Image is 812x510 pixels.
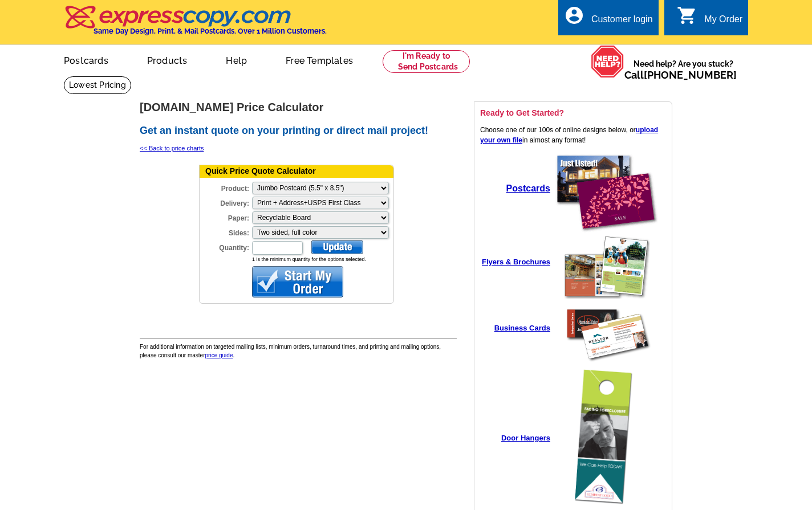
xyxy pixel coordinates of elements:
[94,27,327,35] h4: Same Day Design, Print, & Mail Postcards. Over 1 Million Customers.
[704,14,742,30] div: My Order
[205,352,233,358] a: price guide
[591,45,624,78] img: help
[200,210,251,223] label: Paper:
[564,5,584,26] i: account_circle
[553,227,661,235] a: create a postcard online
[140,344,441,358] span: For additional information on targeted mailing lists, minimum orders, turnaround times, and print...
[200,225,251,238] label: Sides:
[252,256,393,264] div: 1 is the minimum quantity for the options selected.
[644,69,737,81] a: [PHONE_NUMBER]
[480,126,658,144] a: upload your own file
[584,245,812,510] iframe: LiveChat chat widget
[506,183,550,193] strong: Postcards
[140,101,457,113] h1: [DOMAIN_NAME] Price Calculator
[208,46,265,73] a: Help
[46,46,127,73] a: Postcards
[140,145,204,152] a: << Back to price charts
[574,368,639,508] img: create a door hanger
[555,154,658,234] img: create a postcard
[624,69,737,81] span: Call
[561,292,652,300] a: create a flyer online
[564,13,653,27] a: account_circle Customer login
[494,324,550,332] a: Business Cards
[480,108,666,118] h3: Ready to Get Started?
[64,14,327,35] a: Same Day Design, Print, & Mail Postcards. Over 1 Million Customers.
[677,5,697,26] i: shopping_cart
[561,304,652,363] img: create a business card
[501,434,550,442] strong: Door Hangers
[564,236,649,299] img: create a flyer
[200,181,251,194] label: Product:
[200,165,393,178] div: Quick Price Quote Calculator
[624,58,742,81] span: Need help? Are you stuck?
[558,360,655,368] a: create a business card online
[591,14,653,30] div: Customer login
[482,258,550,266] a: Flyers & Brochures
[494,324,550,332] strong: Business Cards
[129,46,206,73] a: Products
[140,125,457,137] h2: Get an instant quote on your printing or direct mail project!
[501,434,550,442] a: Door Hangers
[200,240,251,253] label: Quantity:
[482,258,550,266] strong: Flyers & Brochures
[506,185,550,193] a: Postcards
[200,195,251,209] label: Delivery:
[571,501,642,509] a: create a door hanger online
[267,46,371,73] a: Free Templates
[480,125,666,145] p: Choose one of our 100s of online designs below, or in almost any format!
[677,13,742,27] a: shopping_cart My Order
